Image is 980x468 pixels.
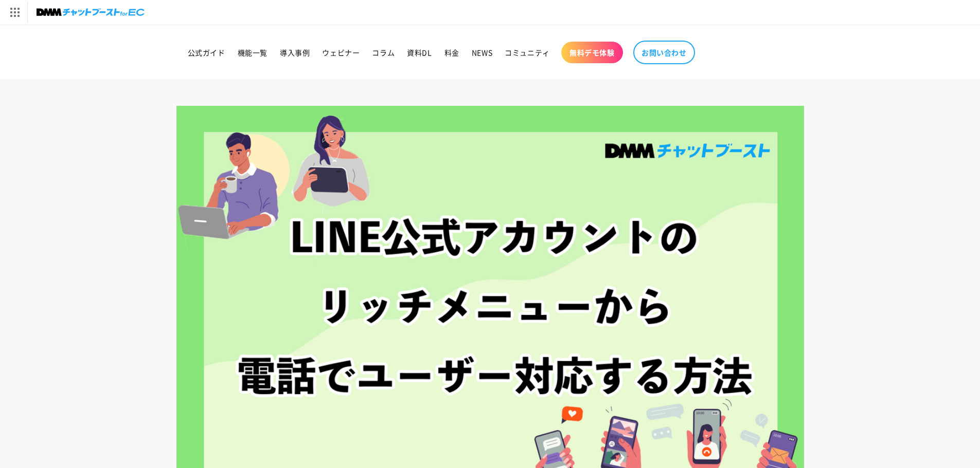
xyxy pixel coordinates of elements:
span: ウェビナー [322,48,360,57]
img: サービス [2,2,27,23]
span: お問い合わせ [642,48,687,57]
span: 無料デモ体験 [569,48,615,57]
a: ウェビナー [316,42,366,63]
a: 資料DL [401,42,438,63]
span: NEWS [472,48,492,57]
span: コラム [372,48,395,57]
a: コラム [366,42,401,63]
a: NEWS [466,42,498,63]
a: 無料デモ体験 [561,42,623,63]
a: 料金 [438,42,466,63]
span: 機能一覧 [238,48,268,57]
span: 料金 [444,48,459,57]
span: 導入事例 [280,48,310,57]
a: 公式ガイド [182,42,231,63]
img: チャットブーストforEC [37,5,145,20]
span: 資料DL [407,48,432,57]
span: コミュニティ [505,48,550,57]
a: お問い合わせ [633,41,695,64]
span: 公式ガイド [188,48,225,57]
a: 導入事例 [274,42,316,63]
a: コミュニティ [498,42,556,63]
a: 機能一覧 [231,42,274,63]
